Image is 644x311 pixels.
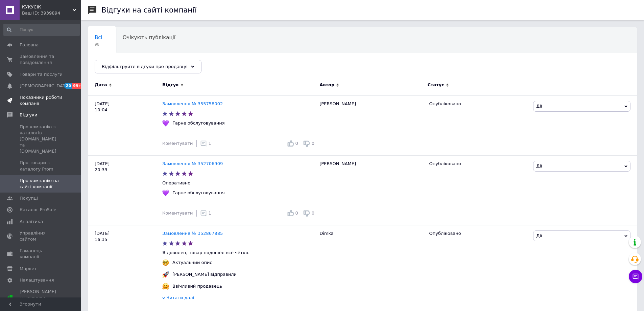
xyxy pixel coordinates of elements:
[209,210,211,216] span: 1
[312,210,314,216] span: 0
[102,64,188,69] span: Відфільтруйте відгуки про продавця
[20,53,63,66] span: Замовлення та повідомлення
[20,178,63,190] span: Про компанію на сайті компанії
[20,94,63,107] span: Показники роботи компанії
[162,141,193,146] span: Коментувати
[20,207,56,213] span: Каталог ProSale
[20,195,38,201] span: Покупці
[20,71,63,77] span: Товари та послуги
[629,270,642,283] button: Чат з покупцем
[162,161,223,166] a: Замовлення № 352706909
[20,230,63,242] span: Управління сайтом
[536,104,542,109] span: Дії
[200,140,211,147] div: 1
[427,82,444,88] span: Статус
[95,35,102,41] span: Всі
[162,271,169,278] img: :rocket:
[20,266,37,272] span: Маркет
[20,112,37,118] span: Відгуки
[162,140,193,147] div: Коментувати
[171,271,238,277] div: [PERSON_NAME] відправили
[295,141,298,146] span: 0
[20,42,39,48] span: Головна
[171,283,224,289] div: Ввічливий продавець
[20,124,63,155] span: Про компанію з каталогів [DOMAIN_NAME] та [DOMAIN_NAME]
[88,53,177,79] div: Опубліковані без коментаря
[22,4,73,10] span: КУКУСІК
[95,42,102,47] span: 98
[88,156,162,225] div: [DATE] 20:33
[3,24,80,36] input: Пошук
[171,120,226,126] div: Гарне обслуговування
[171,260,214,266] div: Актуальний опис
[312,141,314,146] span: 0
[162,101,223,106] a: Замовлення № 355758002
[316,95,426,156] div: [PERSON_NAME]
[95,82,107,88] span: Дата
[20,289,63,307] span: [PERSON_NAME] та рахунки
[166,295,194,300] span: Читати далі
[536,163,542,169] span: Дії
[162,259,169,266] img: :nerd_face:
[162,210,193,216] div: Коментувати
[20,83,70,89] span: [DEMOGRAPHIC_DATA]
[20,277,54,283] span: Налаштування
[162,210,193,216] span: Коментувати
[319,82,334,88] span: Автор
[536,233,542,238] span: Дії
[123,35,175,41] span: Очікують публікації
[88,95,162,156] div: [DATE] 10:04
[20,219,43,225] span: Аналітика
[429,101,528,107] div: Опубліковано
[20,248,63,260] span: Гаманець компанії
[295,210,298,216] span: 0
[20,160,63,172] span: Про товари з каталогу Prom
[162,180,316,186] p: Оперативно
[429,161,528,167] div: Опубліковано
[171,190,226,196] div: Гарне обслуговування
[101,6,196,14] h1: Відгуки на сайті компанії
[22,10,81,16] div: Ваш ID: 3939894
[72,83,83,89] span: 99+
[162,283,169,290] img: :hugging_face:
[429,230,528,237] div: Опубліковано
[162,120,169,127] img: :purple_heart:
[200,210,211,217] div: 1
[162,190,169,196] img: :purple_heart:
[64,83,72,89] span: 20
[162,295,316,303] div: Читати далі
[162,250,316,256] p: Я доволен, товар подошёл всё чётко.
[162,82,179,88] span: Відгук
[316,156,426,225] div: [PERSON_NAME]
[162,231,223,236] a: Замовлення № 352867885
[209,141,211,146] span: 1
[95,60,163,66] span: Опубліковані без комен...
